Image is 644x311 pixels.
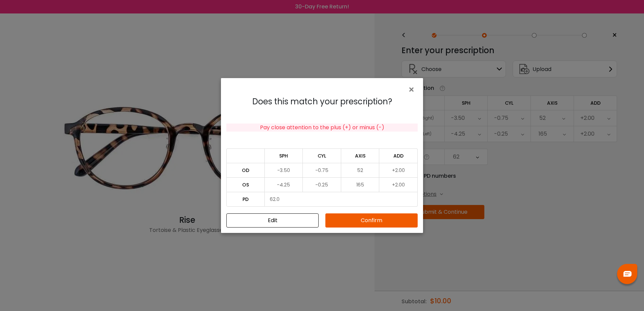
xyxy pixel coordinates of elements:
[265,192,418,207] td: 62.0
[408,83,418,95] button: Close
[325,213,418,228] button: Confirm
[379,177,418,192] td: +2.00
[379,148,418,163] td: ADD
[623,271,632,277] img: chat
[379,163,418,177] td: +2.00
[408,82,418,97] span: ×
[226,97,418,107] h4: Does this match your prescription?
[226,124,418,132] div: Pay close attention to the plus (+) or minus (-)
